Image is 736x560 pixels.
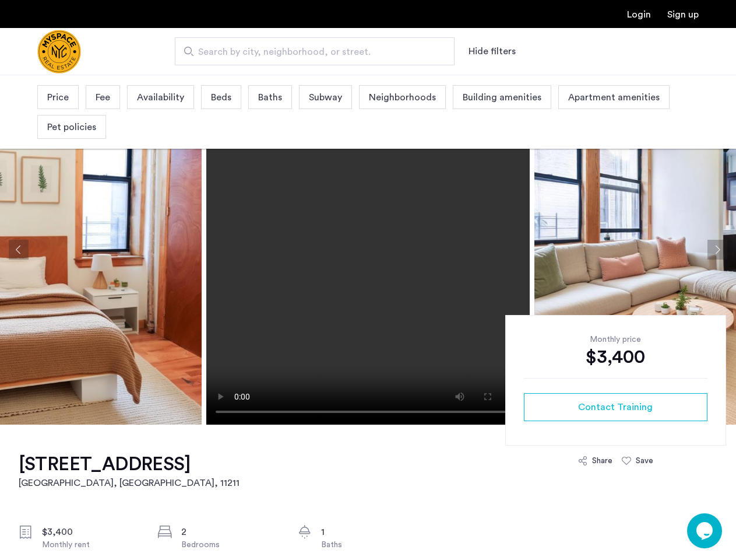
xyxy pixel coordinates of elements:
div: $3,400 [42,525,140,539]
h1: [STREET_ADDRESS] [19,453,240,476]
span: Building amenities [463,90,541,104]
div: Share [592,455,612,467]
h2: [GEOGRAPHIC_DATA], [GEOGRAPHIC_DATA] , 11211 [19,476,240,490]
span: Apartment amenities [568,90,660,104]
span: Contact Training [578,400,653,414]
a: Registration [667,10,699,19]
a: Cazamio Logo [37,30,81,73]
div: Save [636,455,653,467]
button: button [524,393,707,421]
div: Bedrooms [181,539,279,551]
span: Search by city, neighborhood, or street. [198,45,422,59]
div: Monthly price [524,334,707,345]
iframe: chat widget [687,513,724,548]
div: Monthly rent [42,539,140,551]
span: Subway [309,90,342,104]
span: Neighborhoods [369,90,436,104]
a: Login [627,10,651,19]
div: $3,400 [524,345,707,369]
button: Previous apartment [9,240,29,260]
button: Next apartment [707,240,727,260]
span: Fee [96,90,110,104]
img: logo [37,30,81,73]
span: Pet policies [47,120,96,134]
div: 1 [321,525,419,539]
span: Price [47,90,69,104]
input: Apartment Search [175,37,455,65]
span: Baths [258,90,282,104]
div: 2 [181,525,279,539]
button: Show or hide filters [469,44,516,58]
a: [STREET_ADDRESS][GEOGRAPHIC_DATA], [GEOGRAPHIC_DATA], 11211 [19,453,240,490]
div: Baths [321,539,419,551]
span: Beds [211,90,231,104]
span: Availability [137,90,184,104]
